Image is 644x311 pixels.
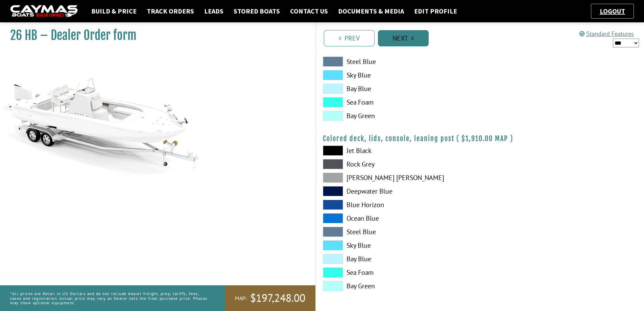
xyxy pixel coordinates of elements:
a: Leads [201,7,227,16]
a: Documents & Media [335,7,407,16]
label: Bay Blue [323,254,473,264]
label: Bay Green [323,281,473,291]
label: Steel Blue [323,57,473,67]
a: Logout [596,7,628,15]
label: Sea Foam [323,97,473,107]
label: Sky Blue [323,70,473,80]
h1: 26 HB – Dealer Order form [10,28,299,43]
label: Ocean Blue [323,213,473,223]
span: $1,910.00 MAP [461,134,508,143]
label: Sea Foam [323,267,473,277]
label: Bay Green [323,111,473,121]
a: Prev [324,30,375,46]
label: Deepwater Blue [323,186,473,196]
img: caymas-dealer-connect-2ed40d3bc7270c1d8d7ffb4b79bf05adc795679939227970def78ec6f6c03838.gif [10,5,78,18]
a: Contact Us [287,7,331,16]
label: Blue Horizon [323,200,473,210]
h4: Colored deck, lids, console, leaning post ( ) [323,134,638,143]
label: [PERSON_NAME] [PERSON_NAME] [323,173,473,183]
a: Build & Price [88,7,140,16]
a: Edit Profile [411,7,460,16]
label: Sky Blue [323,240,473,250]
a: Track Orders [143,7,197,16]
span: MAP: [235,295,247,302]
a: Next [378,30,429,46]
a: MAP:$197,248.00 [225,285,315,311]
label: Steel Blue [323,227,473,237]
label: Rock Grey [323,159,473,169]
span: $197,248.00 [250,291,305,305]
label: Jet Black [323,146,473,156]
a: Standard Features [579,30,634,38]
a: Stored Boats [230,7,283,16]
p: *All prices are Retail in US Dollars and do not include dealer freight, prep, tariffs, fees, taxe... [10,288,210,308]
label: Bay Blue [323,84,473,94]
